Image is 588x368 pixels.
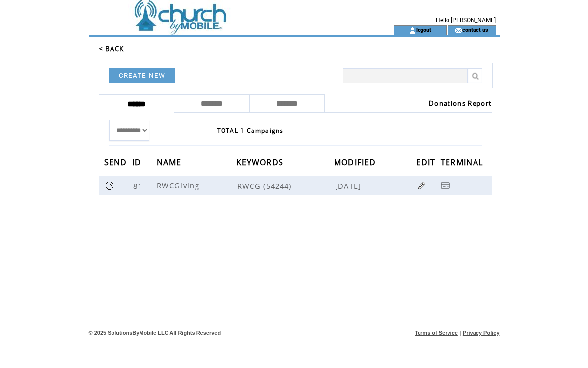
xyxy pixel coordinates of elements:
[157,154,184,172] span: NAME
[462,27,488,33] a: contact us
[237,181,333,191] span: RWCG (54244)
[157,180,202,190] span: RWCGiving
[463,330,500,336] a: Privacy Policy
[335,181,364,191] span: [DATE]
[109,68,175,83] a: CREATE NEW
[441,154,486,172] span: TERMINAL
[429,99,492,108] a: Donations Report
[416,27,431,33] a: logout
[89,330,221,336] span: © 2025 SolutionsByMobile LLC All Rights Reserved
[416,154,438,172] span: EDIT
[409,27,416,34] img: account_icon.gif
[459,330,461,336] span: |
[415,330,458,336] a: Terms of Service
[236,159,286,165] a: KEYWORDS
[157,159,184,165] a: NAME
[132,154,144,172] span: ID
[334,159,379,165] a: MODIFIED
[132,159,144,165] a: ID
[236,154,286,172] span: KEYWORDS
[99,44,124,53] a: < BACK
[133,181,145,191] span: 81
[104,154,130,172] span: SEND
[217,126,284,135] span: TOTAL 1 Campaigns
[334,154,379,172] span: MODIFIED
[455,27,462,34] img: contact_us_icon.gif
[436,17,496,24] span: Hello [PERSON_NAME]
